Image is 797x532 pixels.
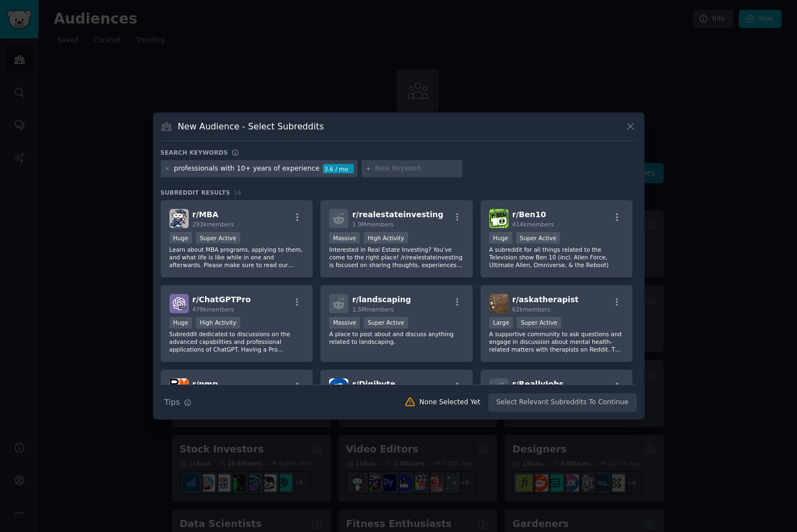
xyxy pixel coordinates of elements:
[329,246,464,269] p: Interested in Real Estate Investing? You've come to the right place! /r/realestateinvesting is fo...
[169,330,304,353] p: Subreddit dedicated to discussions on the advanced capabilities and professional applications of ...
[512,306,550,313] span: 62k members
[512,210,546,219] span: r/ Ben10
[517,317,561,329] div: Super Active
[352,306,394,313] span: 1.5M members
[489,246,624,269] p: A subreddit for all things related to the Television show Ben 10 (incl. Alien Force, Ultimate Ali...
[329,378,348,398] img: Digibyte
[161,149,228,156] h3: Search keywords
[352,295,411,304] span: r/ landscaping
[364,232,408,244] div: High Activity
[169,232,193,244] div: Huge
[512,380,564,388] span: r/ ReallyJobs
[489,317,513,329] div: Large
[489,232,512,244] div: Huge
[516,232,561,244] div: Super Active
[169,246,304,269] p: Learn about MBA programs, applying to them, and what life is like while in one and afterwards. Pl...
[329,232,360,244] div: Massive
[352,210,443,219] span: r/ realestateinvesting
[165,397,180,408] span: Tips
[193,306,234,313] span: 479k members
[161,189,230,196] span: Subreddit Results
[489,330,624,353] p: A supportive community to ask questions and engage in discussion about mental health-related matt...
[329,330,464,346] p: A place to post about and discuss anything related to landscaping.
[196,232,240,244] div: Super Active
[489,294,508,313] img: askatherapist
[169,209,189,228] img: MBA
[420,398,481,408] div: None Selected Yet
[352,380,395,388] span: r/ Digibyte
[489,209,508,228] img: Ben10
[196,317,240,329] div: High Activity
[512,295,579,304] span: r/ askatherapist
[193,295,251,304] span: r/ ChatGPTPro
[375,164,459,174] input: New Keyword
[352,221,394,228] span: 1.9M members
[193,210,218,219] span: r/ MBA
[364,317,408,329] div: Super Active
[193,380,218,388] span: r/ pmp
[169,317,193,329] div: Huge
[161,393,195,412] button: Tips
[329,317,360,329] div: Massive
[234,189,242,196] span: 16
[512,221,554,228] span: 414k members
[174,164,319,174] div: professionals with 10+ years of experience
[169,294,189,313] img: ChatGPTPro
[193,221,234,228] span: 293k members
[178,121,324,132] h3: New Audience - Select Subreddits
[323,164,354,174] div: 3.6 / mo
[169,378,189,398] img: pmp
